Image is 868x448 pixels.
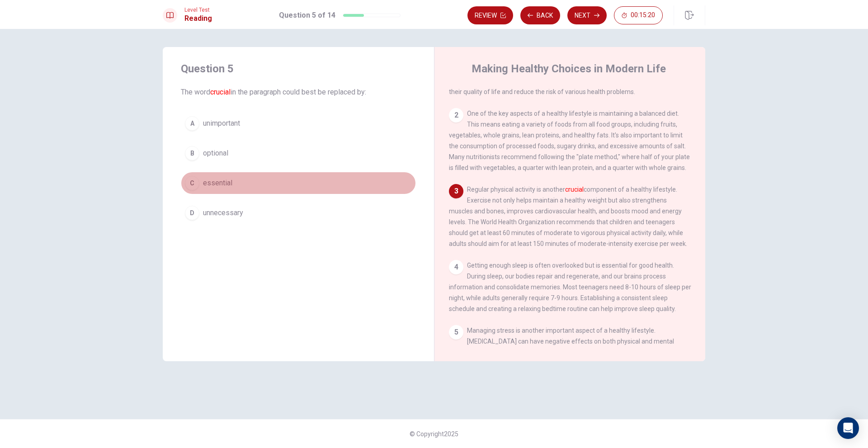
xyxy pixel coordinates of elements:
span: Regular physical activity is another component of a healthy lifestyle. Exercise not only helps ma... [449,186,687,247]
div: D [185,206,199,220]
font: crucial [565,186,584,193]
span: essential [203,178,232,189]
div: C [185,176,199,190]
span: unimportant [203,118,240,129]
span: The word in the paragraph could best be replaced by: [181,87,416,98]
div: 3 [449,184,463,198]
span: optional [203,148,228,159]
button: Back [520,6,560,24]
button: Next [567,6,607,24]
button: Dunnecessary [181,202,416,224]
h4: Making Healthy Choices in Modern Life [472,61,666,76]
button: Review [467,6,513,24]
div: B [185,146,199,160]
span: Getting enough sleep is often overlooked but is essential for good health. During sleep, our bodi... [449,262,691,312]
h4: Question 5 [181,61,416,76]
span: © Copyright 2025 [410,430,458,438]
div: 5 [449,325,463,340]
div: 2 [449,108,463,123]
span: 00:15:20 [631,12,655,19]
span: Level Test [184,7,212,13]
button: Boptional [181,142,416,165]
div: Open Intercom Messenger [837,417,859,439]
font: crucial [210,88,231,96]
h1: Question 5 of 14 [279,10,335,21]
button: Aunimportant [181,112,416,135]
button: 00:15:20 [614,6,663,24]
button: Cessential [181,172,416,194]
span: Managing stress is another important aspect of a healthy lifestyle. [MEDICAL_DATA] can have negat... [449,327,691,377]
span: One of the key aspects of a healthy lifestyle is maintaining a balanced diet. This means eating a... [449,110,690,171]
h1: Reading [184,13,212,24]
div: 4 [449,260,463,274]
div: A [185,116,199,131]
span: unnecessary [203,207,243,218]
